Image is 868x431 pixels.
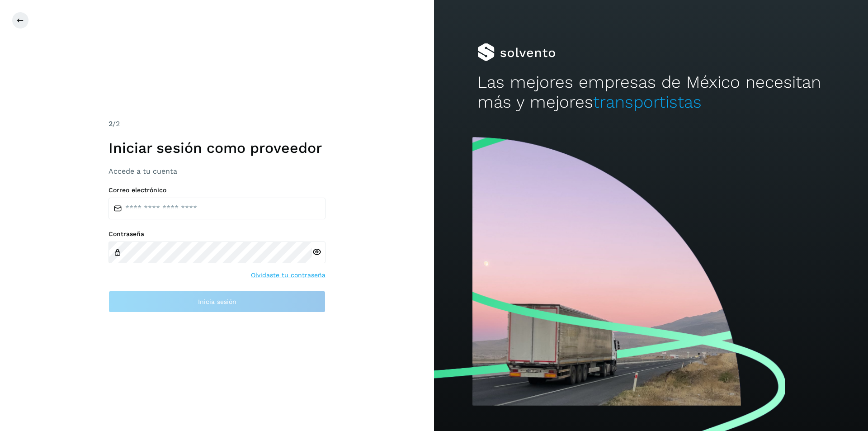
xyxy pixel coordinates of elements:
[108,139,325,156] h1: Iniciar sesión como proveedor
[477,72,825,113] h2: Las mejores empresas de México necesitan más y mejores
[108,230,325,238] label: Contraseña
[251,270,325,280] a: Olvidaste tu contraseña
[108,291,325,313] button: Inicia sesión
[108,186,325,194] label: Correo electrónico
[198,298,236,305] span: Inicia sesión
[108,118,325,129] div: /2
[593,92,702,112] span: transportistas
[108,167,325,175] h3: Accede a tu cuenta
[108,119,113,128] span: 2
